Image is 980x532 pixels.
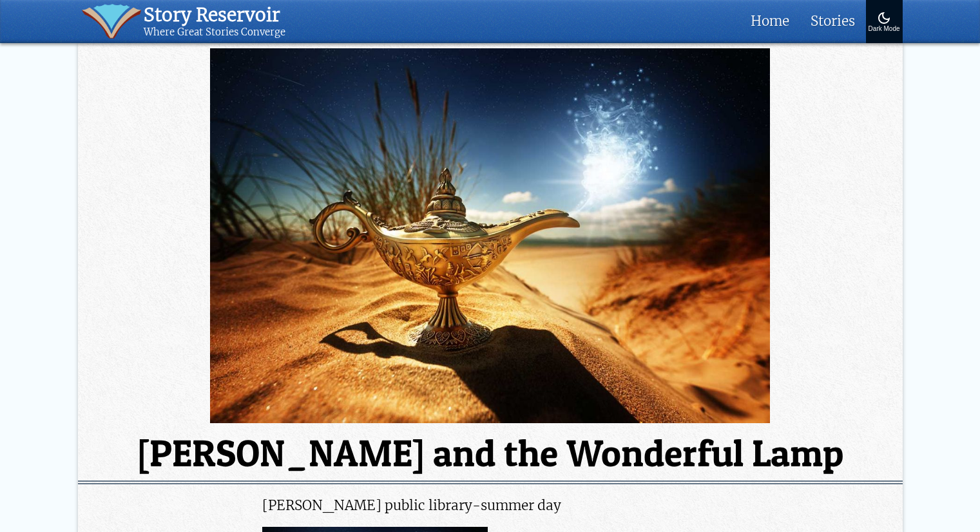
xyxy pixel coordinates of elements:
div: Where Great Stories Converge [144,26,285,39]
div: Dark Mode [869,26,900,33]
p: [PERSON_NAME] public library-summer day [262,495,718,516]
img: icon of book with waver spilling out. [82,4,142,39]
img: Turn On Dark Mode [876,10,892,26]
div: Story Reservoir [144,4,285,26]
h1: [PERSON_NAME] and the Wonderful Lamp [78,435,903,472]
